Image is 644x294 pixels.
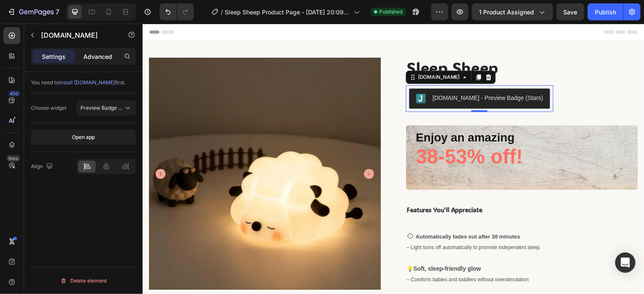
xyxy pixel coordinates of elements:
span: – Comforts babies and toddlers without overstimulation [267,256,391,262]
div: 450 [8,90,20,97]
span: 💡 [267,245,274,252]
div: Align [31,161,55,172]
button: 1 product assigned [472,3,553,20]
p: Settings [42,52,66,61]
button: Open app [31,130,136,145]
div: [DOMAIN_NAME] [277,50,323,58]
div: Beta [6,155,20,162]
button: Judge.me - Preview Badge (Stars) [270,66,413,86]
span: Save [564,8,578,16]
p: 38-53% off! [277,124,491,146]
p: Advanced [83,52,112,61]
span: 1 product assigned [479,8,534,17]
span: Published [379,8,402,16]
strong: Soft, sleep-friendly glow [274,245,343,252]
p: Judge.me [41,30,113,40]
div: Open app [72,133,95,141]
h2: Sleep Sheep [267,34,501,55]
span: install [DOMAIN_NAME] [59,79,115,86]
button: Delete element [31,274,136,288]
span: / [221,8,223,17]
button: Carousel Next Arrow [224,147,234,157]
div: Publish [595,8,616,17]
span: Sleep Sheep Product Page - [DATE] 20:09:30 [225,8,350,17]
span: Preview Badge (Stars) [80,105,134,111]
div: Delete element [60,276,107,286]
div: You need to first. [31,79,136,86]
button: Publish [588,3,623,20]
iframe: Design area [143,24,644,294]
img: Judgeme.png [277,71,287,81]
strong: Features You'll Appreciate [267,184,344,193]
div: Open Intercom Messenger [615,252,636,273]
span: ⏲ [267,211,275,219]
div: Choose widget [31,104,66,112]
p: Enjoy an amazing [277,109,491,122]
button: Save [556,3,584,20]
span: – Light turns off automatically to promote independent sleep. [267,224,403,230]
div: Undo/Redo [160,3,194,20]
div: [DOMAIN_NAME] - Preview Badge (Stars) [294,71,406,80]
button: 7 [3,3,63,20]
p: 7 [55,7,59,17]
strong: Automatically fades out after 30 minutes [277,213,383,219]
button: Preview Badge (Stars) [77,100,136,116]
